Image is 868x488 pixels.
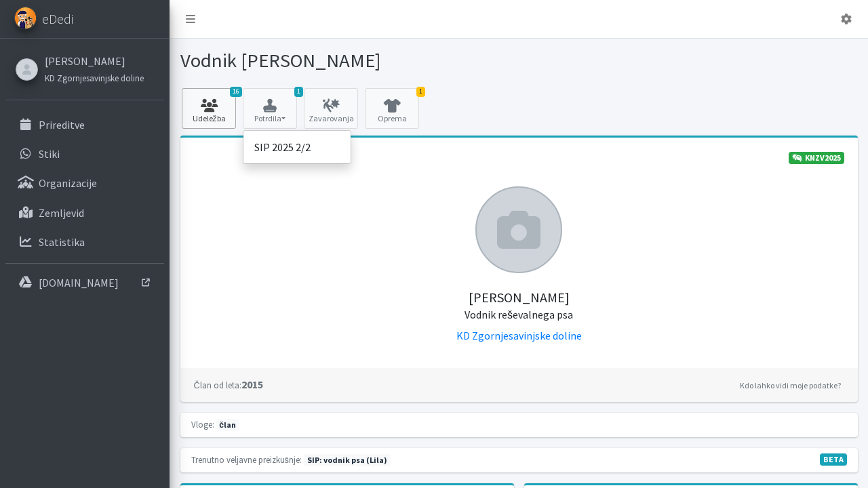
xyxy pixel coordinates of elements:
a: Zavarovanja [304,88,358,129]
h1: Vodnik [PERSON_NAME] [180,49,514,73]
a: Stiki [5,140,164,167]
p: Organizacije [39,176,97,190]
span: član [216,419,239,431]
a: KD Zgornjesavinjske doline [456,329,582,342]
a: Statistika [5,228,164,256]
p: [DOMAIN_NAME] [39,276,119,289]
small: Vodnik reševalnega psa [465,308,573,321]
a: [PERSON_NAME] [45,53,144,69]
a: Organizacije [5,169,164,197]
p: Statistika [39,235,85,249]
a: 16 Udeležba [182,88,236,129]
a: SIP 2025 2/2 [243,136,351,158]
small: Trenutno veljavne preizkušnje: [191,454,302,465]
span: Naslednja preizkušnja: jesen 2026 [304,454,391,466]
p: Stiki [39,147,60,161]
strong: 2015 [194,378,263,391]
span: 16 [230,87,242,97]
a: 1 Oprema [365,88,419,129]
a: KNZV2025 [789,152,844,164]
p: Zemljevid [39,206,84,220]
button: 1 Potrdila [243,88,297,129]
span: 1 [294,87,303,97]
a: Kdo lahko vidi moje podatke? [736,378,844,394]
span: V fazi razvoja [820,453,847,466]
img: eDedi [14,7,37,29]
h5: [PERSON_NAME] [194,273,844,322]
small: Član od leta: [194,380,241,390]
a: [DOMAIN_NAME] [5,269,164,296]
a: Zemljevid [5,199,164,226]
a: KD Zgornjesavinjske doline [45,69,144,85]
a: Prireditve [5,111,164,138]
p: Prireditve [39,118,85,131]
span: eDedi [42,9,73,29]
span: 1 [416,87,425,97]
small: KD Zgornjesavinjske doline [45,73,144,83]
small: Vloge: [191,419,214,430]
